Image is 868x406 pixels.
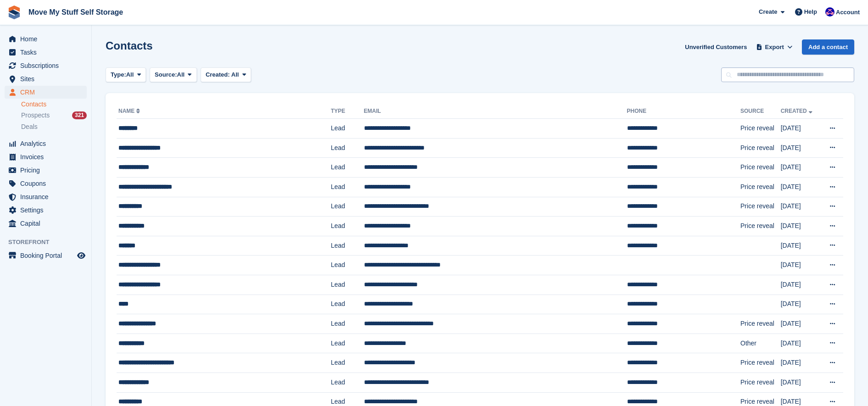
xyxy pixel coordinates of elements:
[781,275,821,295] td: [DATE]
[21,111,87,120] a: Prospects 321
[627,104,740,119] th: Phone
[5,249,87,262] a: menu
[201,67,251,83] button: Created: All
[106,67,146,83] button: Type: All
[7,6,21,19] img: stora-icon-8386f47178a22dfd0bd8f6a31ec36ba5ce8667c1dd55bd0f319d3a0aa187defe.svg
[802,39,854,55] a: Add a contact
[5,137,87,150] a: menu
[20,190,75,203] span: Insurance
[8,238,91,247] span: Storefront
[331,104,364,119] th: Type
[740,158,781,178] td: Price reveal
[759,7,777,17] span: Create
[740,314,781,334] td: Price reveal
[781,119,821,139] td: [DATE]
[825,7,834,17] img: Jade Whetnall
[21,122,38,131] span: Deals
[20,72,75,85] span: Sites
[231,71,239,78] span: All
[20,137,75,150] span: Analytics
[331,177,364,197] td: Lead
[681,39,750,55] a: Unverified Customers
[5,72,87,85] a: menu
[331,236,364,256] td: Lead
[781,334,821,353] td: [DATE]
[20,46,75,59] span: Tasks
[21,111,50,120] span: Prospects
[331,334,364,353] td: Lead
[118,108,142,114] a: Name
[20,249,75,262] span: Booking Portal
[5,46,87,59] a: menu
[331,275,364,295] td: Lead
[740,217,781,236] td: Price reveal
[740,119,781,139] td: Price reveal
[5,164,87,177] a: menu
[331,158,364,178] td: Lead
[155,70,177,79] span: Source:
[20,33,75,45] span: Home
[5,150,87,163] a: menu
[20,86,75,99] span: CRM
[21,122,87,132] a: Deals
[331,256,364,275] td: Lead
[331,314,364,334] td: Lead
[76,250,87,261] a: Preview store
[804,7,817,17] span: Help
[5,59,87,72] a: menu
[21,100,87,109] a: Contacts
[20,177,75,190] span: Coupons
[765,43,784,52] span: Export
[740,353,781,373] td: Price reveal
[781,158,821,178] td: [DATE]
[111,70,126,79] span: Type:
[20,204,75,217] span: Settings
[106,39,153,52] h1: Contacts
[781,108,814,114] a: Created
[740,138,781,158] td: Price reveal
[177,70,185,79] span: All
[740,104,781,119] th: Source
[781,138,821,158] td: [DATE]
[331,138,364,158] td: Lead
[5,217,87,230] a: menu
[740,334,781,353] td: Other
[781,353,821,373] td: [DATE]
[5,204,87,217] a: menu
[781,256,821,275] td: [DATE]
[20,217,75,230] span: Capital
[206,71,230,78] span: Created:
[331,295,364,314] td: Lead
[5,33,87,45] a: menu
[5,177,87,190] a: menu
[781,314,821,334] td: [DATE]
[364,104,627,119] th: Email
[5,86,87,99] a: menu
[331,119,364,139] td: Lead
[781,236,821,256] td: [DATE]
[72,111,87,119] div: 321
[836,8,860,17] span: Account
[126,70,134,79] span: All
[20,150,75,163] span: Invoices
[740,197,781,217] td: Price reveal
[781,197,821,217] td: [DATE]
[150,67,197,83] button: Source: All
[20,164,75,177] span: Pricing
[331,373,364,392] td: Lead
[331,197,364,217] td: Lead
[25,5,127,20] a: Move My Stuff Self Storage
[781,177,821,197] td: [DATE]
[740,177,781,197] td: Price reveal
[5,190,87,203] a: menu
[781,373,821,392] td: [DATE]
[781,295,821,314] td: [DATE]
[331,353,364,373] td: Lead
[331,217,364,236] td: Lead
[20,59,75,72] span: Subscriptions
[781,217,821,236] td: [DATE]
[740,373,781,392] td: Price reveal
[754,39,795,55] button: Export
